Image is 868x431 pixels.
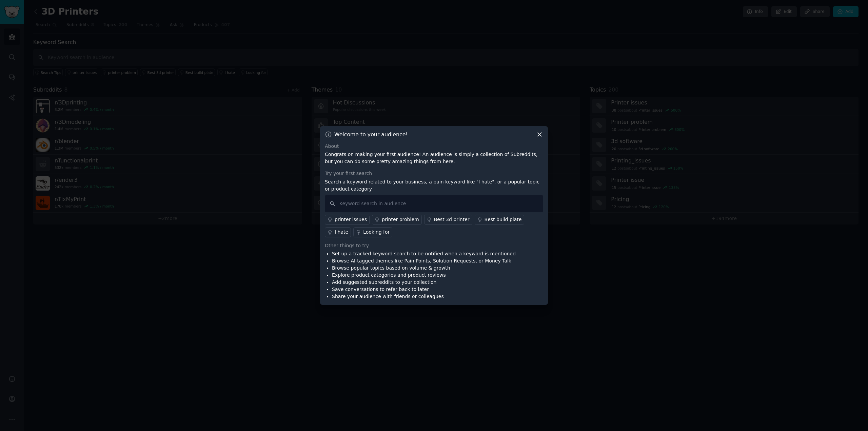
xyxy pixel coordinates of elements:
p: Search a keyword related to your business, a pain keyword like "I hate", or a popular topic or pr... [325,178,543,193]
div: Best 3d printer [434,216,470,223]
a: Best build plate [475,215,525,225]
div: I hate [335,229,348,236]
input: Keyword search in audience [325,195,543,212]
h3: Welcome to your audience! [334,131,408,138]
div: Looking for [363,229,390,236]
p: Congrats on making your first audience! An audience is simply a collection of Subreddits, but you... [325,151,543,165]
div: Other things to try [325,242,543,249]
div: Best build plate [485,216,522,223]
li: Browse popular topics based on volume & growth [332,265,516,272]
div: printer issues [335,216,367,223]
li: Browse AI-tagged themes like Pain Points, Solution Requests, or Money Talk [332,257,516,265]
a: printer problem [372,215,422,225]
div: printer problem [382,216,419,223]
li: Save conversations to refer back to later [332,286,516,293]
li: Set up a tracked keyword search to be notified when a keyword is mentioned [332,250,516,257]
a: printer issues [325,215,370,225]
div: About [325,143,543,150]
div: Try your first search [325,170,543,177]
li: Explore product categories and product reviews [332,272,516,279]
a: I hate [325,227,351,237]
li: Share your audience with friends or colleagues [332,293,516,300]
a: Looking for [353,227,392,237]
li: Add suggested subreddits to your collection [332,279,516,286]
a: Best 3d printer [424,215,472,225]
